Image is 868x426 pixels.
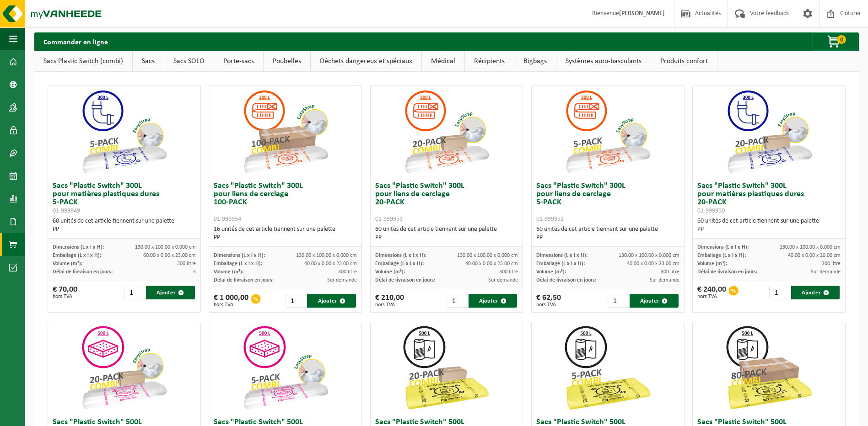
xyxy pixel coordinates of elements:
[375,277,435,283] span: Délai de livraison en jours:
[193,269,196,275] span: 3
[780,245,841,250] span: 130.00 x 100.00 x 0.000 cm
[53,245,104,250] span: Dimensions (L x l x H):
[619,253,679,258] span: 130.00 x 100.00 x 0.000 cm
[791,286,840,299] button: Ajouter
[630,294,678,308] button: Ajouter
[562,86,653,177] img: 01-999952
[34,51,132,72] a: Sacs Plastic Switch (combi)
[723,86,815,177] img: 01-999950
[488,277,518,283] span: Sur demande
[124,286,145,299] input: 1
[536,234,679,242] div: PP
[214,225,357,242] div: 16 unités de cet article tiennent sur une palette
[327,277,357,283] span: Sur demande
[401,322,492,414] img: 01-999964
[375,302,404,308] span: hors TVA
[214,216,241,223] span: 01-999954
[53,225,196,234] div: PP
[78,86,170,177] img: 01-999949
[214,261,262,266] span: Emballage (L x l x H):
[769,286,790,299] input: 1
[811,269,841,275] span: Sur demande
[536,182,679,223] h3: Sacs "Plastic Switch" 300L pour liens de cerclage 5-PACK
[286,294,307,308] input: 1
[401,86,492,177] img: 01-999953
[822,261,841,266] span: 300 litre
[78,322,170,414] img: 01-999956
[53,253,101,258] span: Emballage (L x l x H):
[788,253,841,258] span: 40.00 x 0.00 x 20.00 cm
[53,269,113,275] span: Délai de livraison en jours:
[514,51,556,72] a: Bigbags
[536,253,588,258] span: Dimensions (L x l x H):
[53,217,196,234] div: 60 unités de cet article tiennent sur une palette
[214,269,243,275] span: Volume (m³):
[465,51,514,72] a: Récipients
[556,51,651,72] a: Systèmes auto-basculants
[697,245,749,250] span: Dimensions (L x l x H):
[164,51,214,72] a: Sacs SOLO
[697,225,841,234] div: PP
[375,182,518,223] h3: Sacs "Plastic Switch" 300L pour liens de cerclage 20-PACK
[697,217,841,234] div: 60 unités de cet article tiennent sur une palette
[697,269,757,275] span: Délai de livraison en jours:
[375,253,426,258] span: Dimensions (L x l x H):
[536,302,561,308] span: hors TVA
[499,269,518,275] span: 300 litre
[311,51,421,72] a: Déchets dangereux et spéciaux
[214,253,265,258] span: Dimensions (L x l x H):
[214,234,357,242] div: PP
[562,322,653,414] img: 01-999963
[375,261,424,266] span: Emballage (L x l x H):
[661,269,679,275] span: 300 litre
[214,294,248,308] div: € 1 000,00
[465,261,518,266] span: 40.00 x 0.00 x 23.00 cm
[53,182,196,215] h3: Sacs "Plastic Switch" 300L pour matières plastiques dures 5-PACK
[214,277,274,283] span: Délai de livraison en jours:
[177,261,196,266] span: 300 litre
[650,277,679,283] span: Sur demande
[307,294,356,308] button: Ajouter
[447,294,468,308] input: 1
[375,225,518,242] div: 60 unités de cet article tiennent sur une palette
[53,208,80,214] span: 01-999949
[214,182,357,223] h3: Sacs "Plastic Switch" 300L pour liens de cerclage 100-PACK
[53,261,82,266] span: Volume (m³):
[697,261,727,266] span: Volume (m³):
[723,322,815,414] img: 01-999968
[133,51,164,72] a: Sacs
[697,208,725,214] span: 01-999950
[837,35,846,44] span: 0
[214,302,248,308] span: hors TVA
[375,234,518,242] div: PP
[264,51,310,72] a: Poubelles
[214,51,263,72] a: Porte-sacs
[697,182,841,215] h3: Sacs "Plastic Switch" 300L pour matières plastiques dures 20-PACK
[146,286,194,299] button: Ajouter
[536,269,566,275] span: Volume (m³):
[422,51,464,72] a: Médical
[375,269,405,275] span: Volume (m³):
[304,261,357,266] span: 40.00 x 0.00 x 23.00 cm
[375,294,404,308] div: € 210,00
[457,253,518,258] span: 130.00 x 100.00 x 0.000 cm
[338,269,357,275] span: 300 litre
[135,245,196,250] span: 130.00 x 100.00 x 0.000 cm
[240,322,331,414] img: 01-999955
[34,32,117,50] h2: Commander en ligne
[536,277,596,283] span: Délai de livraison en jours:
[536,216,564,223] span: 01-999952
[536,294,561,308] div: € 62,50
[53,294,77,299] span: hors TVA
[536,261,585,266] span: Emballage (L x l x H):
[651,51,717,72] a: Produits confort
[296,253,357,258] span: 130.00 x 100.00 x 0.000 cm
[619,10,665,17] strong: [PERSON_NAME]
[240,86,331,177] img: 01-999954
[536,225,679,242] div: 60 unités de cet article tiennent sur une palette
[697,253,746,258] span: Emballage (L x l x H):
[608,294,629,308] input: 1
[143,253,196,258] span: 60.00 x 0.00 x 23.00 cm
[627,261,679,266] span: 40.00 x 0.00 x 23.00 cm
[469,294,517,308] button: Ajouter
